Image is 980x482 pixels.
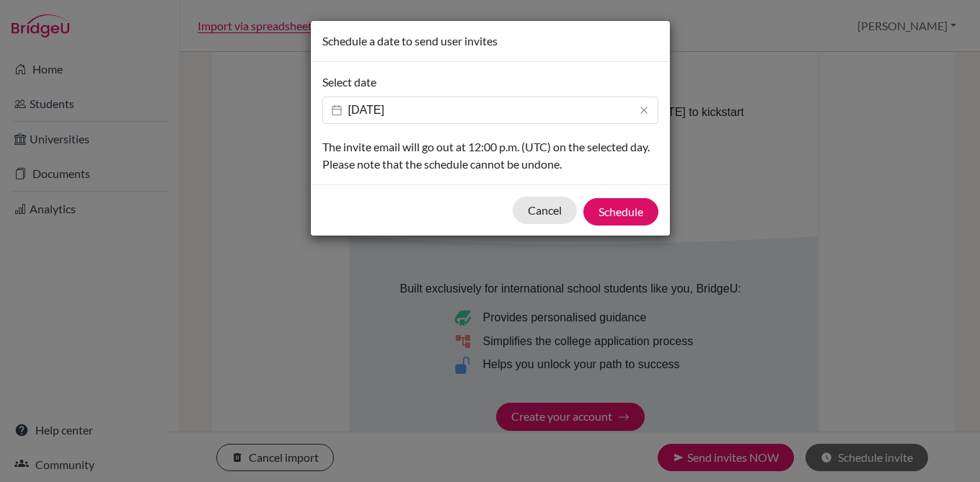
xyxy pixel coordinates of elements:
[322,97,658,124] input: Datepicker input
[513,197,577,224] button: Cancel
[322,32,498,50] h5: Schedule a date to send user invites
[322,138,658,173] p: The invite email will go out at 12:00 p.m. (UTC) on the selected day. Please note that the schedu...
[322,73,376,91] label: Select date
[583,198,658,226] button: Schedule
